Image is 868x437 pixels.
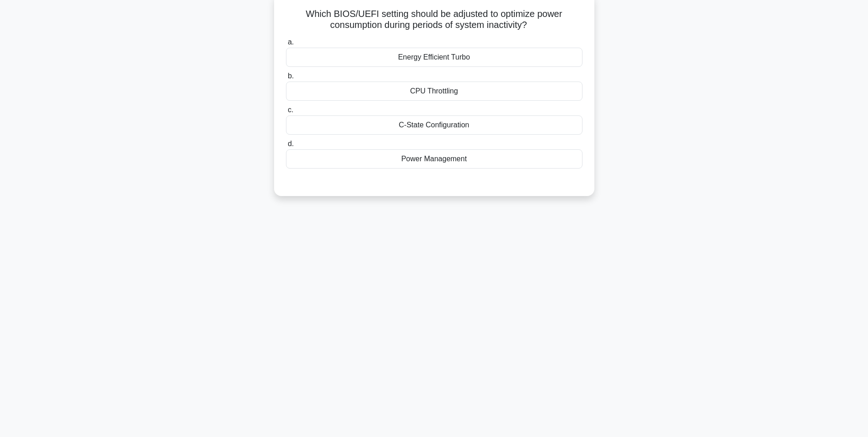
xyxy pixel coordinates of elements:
div: Energy Efficient Turbo [286,48,582,67]
div: Power Management [286,149,582,169]
span: a. [288,38,294,46]
span: b. [288,72,294,80]
div: C-State Configuration [286,115,582,135]
span: d. [288,140,294,147]
h5: Which BIOS/UEFI setting should be adjusted to optimize power consumption during periods of system... [285,8,583,31]
span: c. [288,106,293,114]
div: CPU Throttling [286,82,582,101]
